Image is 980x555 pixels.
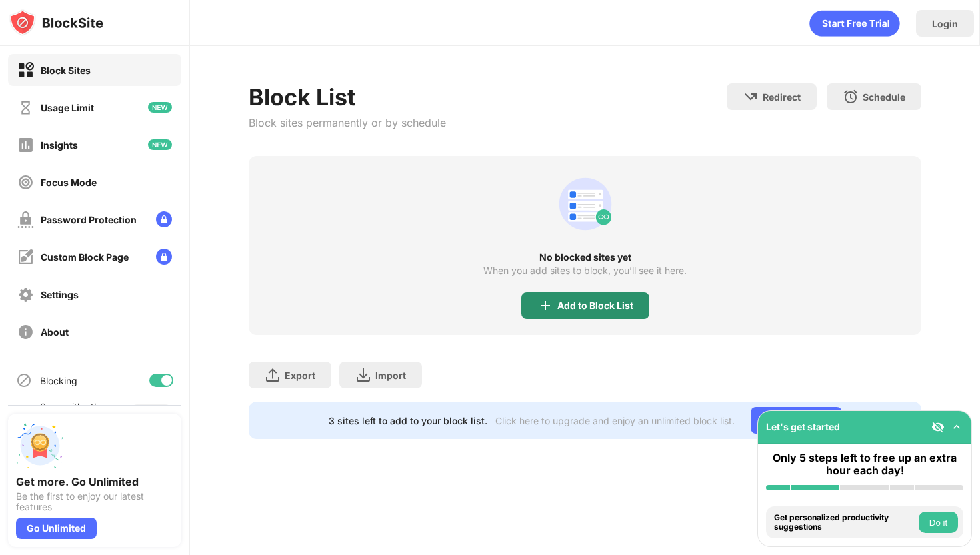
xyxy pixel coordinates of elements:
[41,251,129,263] div: Custom Block Page
[809,10,900,37] div: animation
[249,252,921,263] div: No blocked sites yet
[329,415,487,426] div: 3 sites left to add to your block list.
[17,99,34,116] img: time-usage-off.svg
[557,300,633,311] div: Add to Block List
[148,139,172,150] img: new-icon.svg
[156,249,172,265] img: lock-menu.svg
[17,286,34,303] img: settings-off.svg
[41,177,97,188] div: Focus Mode
[16,475,173,488] div: Get more. Go Unlimited
[17,62,34,79] img: block-on.svg
[41,326,69,338] div: About
[17,211,34,228] img: password-protection-off.svg
[41,102,94,113] div: Usage Limit
[41,139,78,151] div: Insights
[766,421,840,432] div: Let's get started
[17,249,34,265] img: customize-block-page-off.svg
[41,214,137,225] div: Password Protection
[553,172,617,236] div: animation
[41,289,79,300] div: Settings
[156,211,172,227] img: lock-menu.svg
[249,83,446,111] div: Block List
[40,401,109,424] div: Sync with other devices
[16,372,32,388] img: blocking-icon.svg
[763,91,801,103] div: Redirect
[919,512,958,533] button: Do it
[375,370,406,381] div: Import
[148,102,172,113] img: new-icon.svg
[931,420,945,434] img: eye-not-visible.svg
[495,415,735,426] div: Click here to upgrade and enjoy an unlimited block list.
[17,324,34,340] img: about-off.svg
[249,116,446,129] div: Block sites permanently or by schedule
[16,422,64,470] img: push-unlimited.svg
[766,452,963,477] div: Only 5 steps left to free up an extra hour each day!
[483,265,687,276] div: When you add sites to block, you’ll see it here.
[16,404,32,420] img: sync-icon.svg
[932,18,958,29] div: Login
[774,513,915,532] div: Get personalized productivity suggestions
[9,9,103,36] img: logo-blocksite.svg
[17,137,34,153] img: insights-off.svg
[751,407,842,434] div: Go Unlimited
[285,370,315,381] div: Export
[17,174,34,191] img: focus-off.svg
[863,91,905,103] div: Schedule
[41,65,91,76] div: Block Sites
[40,375,77,386] div: Blocking
[950,420,963,434] img: omni-setup-toggle.svg
[16,491,173,512] div: Be the first to enjoy our latest features
[16,518,97,539] div: Go Unlimited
